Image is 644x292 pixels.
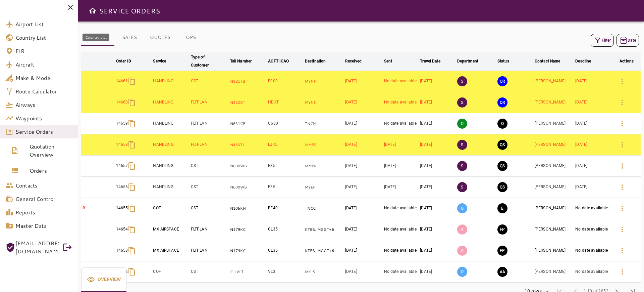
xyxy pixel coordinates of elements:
[497,119,507,129] button: QUOTING
[457,140,467,150] p: S
[30,142,72,159] span: Quotation Overview
[533,113,574,134] td: [PERSON_NAME]
[267,134,304,156] td: LJ45
[267,92,304,113] td: HDJT
[230,269,266,275] p: C-IVLT
[383,177,419,198] td: [DATE]
[614,73,630,89] button: Details
[614,243,630,259] button: Details
[83,205,113,211] p: R
[15,195,72,203] span: General Control
[305,227,342,233] p: KTEB, MGGT, KTEB, MGGT, KTEB, MGGT, KTEB, MGGT
[574,261,612,283] td: No date available
[305,248,342,254] p: KTEB, MGGT, KTEB, MGGT, KTEB, MGGT, KTEB, MGGT
[305,184,342,190] p: MYEF
[190,71,229,92] td: CST
[152,177,189,198] td: HANDLING
[230,142,266,148] p: N450TJ
[457,76,467,86] p: S
[457,203,467,213] p: O
[114,30,145,46] button: SALES
[230,206,266,211] p: N106KH
[15,34,72,42] span: Country List
[152,240,189,261] td: MX AIRSPACE
[533,156,574,177] td: [PERSON_NAME]
[81,30,206,46] div: basic tabs example
[574,240,612,261] td: No date available
[116,99,128,105] p: 14660
[152,92,189,113] td: HANDLING
[419,177,455,198] td: [DATE]
[15,208,72,216] span: Reports
[575,57,600,65] span: Deadline
[305,79,342,84] p: MYNN
[497,97,507,108] button: QUOTE REQUESTED
[344,198,383,219] td: [DATE]
[533,261,574,283] td: [PERSON_NAME]
[15,20,72,28] span: Airport List
[152,156,189,177] td: HANDLING
[497,161,507,171] button: QUOTE SENT
[267,261,304,283] td: VL3
[305,121,342,127] p: TNCM
[116,57,140,65] span: Order ID
[190,177,229,198] td: CST
[230,248,266,254] p: N179KC
[497,57,509,65] div: Status
[574,198,612,219] td: No date available
[614,200,630,216] button: Details
[383,92,419,113] td: No date available
[591,34,614,47] button: Filter
[267,113,304,134] td: C680
[497,224,507,235] button: FINAL PREPARATION
[230,100,266,106] p: N420BT
[616,34,639,47] button: Date
[497,57,518,65] span: Status
[190,92,229,113] td: FLTPLAN
[267,240,304,261] td: CL35
[152,198,189,219] td: COF
[230,121,266,127] p: N631CB
[344,261,383,283] td: [DATE]
[190,134,229,156] td: FLTPLAN
[344,71,383,92] td: [DATE]
[497,76,507,86] button: QUOTE REQUESTED
[574,156,612,177] td: [DATE]
[457,119,467,129] p: Q
[457,57,487,65] span: Department
[86,4,99,17] button: Open drawer
[83,34,109,41] div: Country List
[574,177,612,198] td: [DATE]
[267,177,304,198] td: E35L
[574,92,612,113] td: [DATE]
[190,198,229,219] td: CST
[116,78,128,84] p: 14661
[535,57,560,65] div: Contact Name
[420,57,440,65] div: Travel Date
[533,92,574,113] td: [PERSON_NAME]
[81,30,114,46] button: GENERAL
[30,167,72,175] span: Orders
[457,267,467,277] p: O
[497,246,507,256] button: FINAL PREPARATION
[419,219,455,240] td: [DATE]
[152,219,189,240] td: MX AIRSPACE
[15,101,72,109] span: Airways
[81,267,126,292] button: Overview
[344,240,383,261] td: [DATE]
[383,156,419,177] td: [DATE]
[305,269,342,275] p: MKJS
[153,57,175,65] span: Service
[614,158,630,174] button: Details
[497,182,507,192] button: QUOTE SENT
[15,114,72,122] span: Waypoints
[305,142,342,148] p: MMPR
[15,181,72,190] span: Contacts
[419,156,455,177] td: [DATE]
[419,71,455,92] td: [DATE]
[190,219,229,240] td: FLTPLAN
[497,267,507,277] button: AWAITING ASSIGNMENT
[230,57,260,65] span: Tail Number
[384,57,392,65] div: Sent
[190,113,229,134] td: FLTPLAN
